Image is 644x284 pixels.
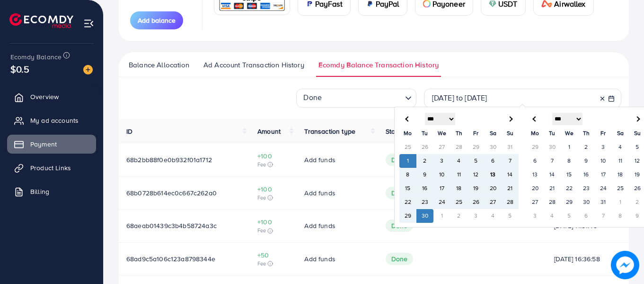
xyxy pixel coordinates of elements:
td: 9 [578,154,595,168]
td: 30 [578,195,595,209]
td: 18 [450,182,468,195]
span: Payment [30,139,57,149]
td: 4 [450,154,468,168]
td: 25 [450,195,468,209]
td: 7 [544,154,561,168]
img: logo [9,13,73,28]
span: Done [301,89,324,105]
span: +100 [257,184,289,194]
input: Search for option [325,90,401,105]
td: 14 [544,168,561,182]
span: Balance Allocation [129,60,189,70]
td: 5 [502,209,519,223]
td: 6 [578,209,595,223]
th: We [433,127,450,140]
td: 22 [561,182,578,195]
th: Mo [527,127,544,140]
span: 68b2bb88f0e0b932f01a1712 [126,155,212,165]
th: Sa [485,127,502,140]
span: Done [386,187,414,199]
td: 19 [468,182,485,195]
td: 10 [595,154,612,168]
td: 2 [578,140,595,154]
span: Ecomdy Balance [10,52,62,62]
td: 24 [595,182,612,195]
span: +100 [257,217,289,227]
td: 29 [561,195,578,209]
a: Billing [7,182,96,201]
td: 7 [502,154,519,168]
td: 29 [399,209,416,223]
td: 23 [578,182,595,195]
td: 31 [595,195,612,209]
td: 24 [433,195,450,209]
td: 17 [433,182,450,195]
th: Th [578,127,595,140]
td: 14 [502,168,519,182]
td: 9 [416,168,433,182]
td: 13 [485,168,502,182]
td: 2 [450,209,468,223]
td: 21 [502,182,519,195]
span: Done [386,154,414,166]
span: [DATE] 16:36:58 [554,254,621,264]
td: 5 [468,154,485,168]
span: Fee [257,260,289,267]
span: Product Links [30,163,71,173]
span: Fee [257,194,289,202]
span: 68b0728b614ec0c667c262a0 [126,188,217,198]
span: Status [386,127,405,136]
td: 15 [399,182,416,195]
span: Amount [257,127,281,136]
span: [DATE] to [DATE] [432,92,487,103]
td: 30 [544,140,561,154]
td: 25 [612,182,629,195]
span: Billing [30,187,49,196]
img: image [611,251,639,279]
td: 3 [595,140,612,154]
span: Transaction type [304,127,355,136]
td: 3 [433,154,450,168]
td: 8 [612,209,629,223]
span: ID [126,127,132,136]
button: Add balance [130,11,183,29]
a: My ad accounts [7,111,96,130]
td: 11 [612,154,629,168]
td: 12 [468,168,485,182]
td: 17 [595,168,612,182]
a: Overview [7,87,96,106]
span: Done [386,220,414,232]
td: 25 [399,140,416,154]
td: 28 [544,195,561,209]
td: 11 [450,168,468,182]
span: Fee [257,227,289,234]
span: Add funds [304,188,335,198]
td: 31 [502,140,519,154]
span: Ecomdy Balance Transaction History [318,60,439,70]
td: 20 [485,182,502,195]
td: 27 [433,140,450,154]
span: Ad Account Transaction History [203,60,304,70]
th: Tu [416,127,433,140]
th: Tu [544,127,561,140]
td: 27 [485,195,502,209]
a: Payment [7,135,96,154]
td: 4 [612,140,629,154]
td: 27 [527,195,544,209]
td: 29 [468,140,485,154]
span: Done [386,253,414,265]
th: Fr [595,127,612,140]
span: 68ad9c5a106c123a8798344e [126,254,215,264]
th: Fr [468,127,485,140]
td: 29 [527,140,544,154]
td: 1 [399,154,416,168]
td: 3 [468,209,485,223]
span: Overview [30,92,59,101]
td: 7 [595,209,612,223]
td: 1 [433,209,450,223]
td: 4 [544,209,561,223]
td: 6 [527,154,544,168]
td: 28 [502,195,519,209]
td: 26 [468,195,485,209]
